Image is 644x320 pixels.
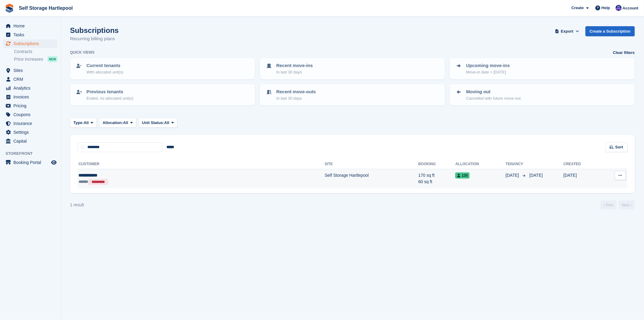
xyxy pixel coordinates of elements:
p: In last 30 days [276,95,316,101]
a: menu [3,39,58,48]
span: Create [572,5,584,11]
span: Capital [13,137,50,145]
span: Unit Status: [142,120,164,126]
a: menu [3,75,58,84]
a: menu [3,30,58,39]
span: Price increases [14,56,43,62]
p: Recent move-outs [276,88,316,95]
div: NEW [47,56,58,62]
span: Allocation: [103,120,123,126]
a: Contracts [14,49,58,55]
p: Upcoming move-ins [466,62,510,69]
span: Pricing [13,101,50,110]
span: [DATE] [530,173,543,178]
a: Recent move-ins In last 30 days [261,59,444,79]
span: Home [13,22,50,30]
a: menu [3,128,58,137]
h6: Quick views [70,50,95,55]
span: Help [602,5,610,11]
p: Recurring billing plans [70,35,119,42]
div: 1 result [70,202,84,208]
a: Moving out Cancelled with future move-out [450,85,634,105]
span: All [164,120,170,126]
a: menu [3,101,58,110]
span: Sort [615,144,623,150]
a: Upcoming move-ins Move-in date > [DATE] [450,59,634,79]
p: Current tenants [86,62,123,69]
a: menu [3,84,58,92]
span: Analytics [13,84,50,92]
span: Type: [73,120,84,126]
button: Allocation: All [99,118,136,128]
td: 170 sq ft 60 sq ft [418,169,456,188]
th: Site [325,159,418,169]
span: Export [561,28,573,34]
p: Moving out [466,88,521,95]
span: Insurance [13,119,50,128]
a: menu [3,22,58,30]
button: Type: All [70,118,97,128]
th: Booking [418,159,456,169]
p: Previous tenants [86,88,134,95]
nav: Page [600,201,636,210]
span: Settings [13,128,50,137]
span: Subscriptions [13,39,50,48]
a: menu [3,66,58,75]
button: Export [554,26,581,36]
th: Tenancy [506,159,527,169]
span: All [123,120,128,126]
th: Allocation [455,159,506,169]
p: Move-in date > [DATE] [466,69,510,75]
span: Coupons [13,110,50,119]
span: CRM [13,75,50,84]
a: Self Storage Hartlepool [16,3,75,13]
span: Account [623,5,639,11]
span: Tasks [13,30,50,39]
a: menu [3,119,58,128]
td: Self Storage Hartlepool [325,169,418,188]
a: menu [3,158,58,167]
span: Sites [13,66,50,75]
h1: Subscriptions [70,26,119,34]
a: Clear filters [613,50,635,56]
a: menu [3,110,58,119]
span: 135 [455,172,470,179]
a: Recent move-outs In last 30 days [261,85,444,105]
span: [DATE] [506,172,520,179]
span: Booking Portal [13,158,50,167]
p: In last 30 days [276,69,313,75]
p: Ended, no allocated unit(s) [86,95,134,101]
img: Sean Wood [616,5,622,11]
a: Current tenants With allocated unit(s) [71,59,254,79]
span: All [84,120,89,126]
p: Recent move-ins [276,62,313,69]
a: Preview store [50,159,58,166]
span: Invoices [13,93,50,101]
a: Create a Subscription [586,26,635,36]
p: Cancelled with future move-out [466,95,521,101]
a: menu [3,137,58,145]
th: Customer [77,159,325,169]
p: With allocated unit(s) [86,69,123,75]
a: Previous [601,201,617,210]
img: stora-icon-8386f47178a22dfd0bd8f6a31ec36ba5ce8667c1dd55bd0f319d3a0aa187defe.svg [5,4,14,13]
a: Next [619,201,635,210]
td: [DATE] [564,169,600,188]
a: Price increases NEW [14,56,58,62]
a: Previous tenants Ended, no allocated unit(s) [71,85,254,105]
button: Unit Status: All [139,118,177,128]
span: Storefront [5,151,61,157]
th: Created [564,159,600,169]
a: menu [3,93,58,101]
